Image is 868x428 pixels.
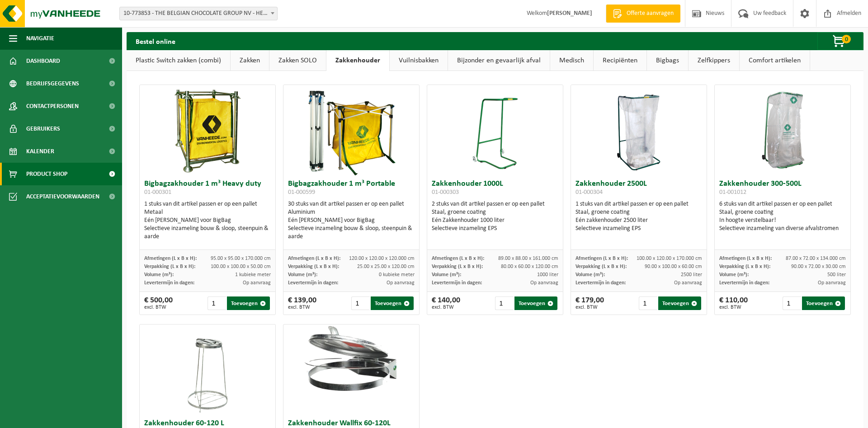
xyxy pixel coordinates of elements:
span: Dashboard [26,50,60,72]
span: 89.00 x 88.00 x 161.000 cm [498,256,558,261]
span: excl. BTW [576,305,604,310]
span: Kalender [26,140,54,163]
div: Eén [PERSON_NAME] voor BigBag [288,216,415,225]
a: Bijzonder en gevaarlijk afval [448,50,550,71]
span: 1 kubieke meter [235,272,271,277]
button: Toevoegen [514,296,557,310]
span: 500 liter [827,272,846,277]
img: 01-000599 [306,85,396,175]
span: Verpakking (L x B x H): [719,264,770,269]
input: 1 [783,296,801,310]
span: Offerte aanvragen [624,9,676,18]
span: Verpakking (L x B x H): [432,264,483,269]
span: 90.00 x 72.00 x 30.00 cm [791,264,846,269]
a: Bigbags [647,50,688,71]
span: 80.00 x 60.00 x 120.00 cm [501,264,558,269]
span: 2500 liter [681,272,702,277]
span: Navigatie [26,27,54,50]
span: excl. BTW [288,305,316,310]
div: € 179,00 [576,296,604,310]
h3: Zakkenhouder 300-500L [719,180,846,198]
span: Levertermijn in dagen: [576,280,626,286]
span: Afmetingen (L x B x H): [576,256,628,261]
a: Zakken [231,50,269,71]
strong: [PERSON_NAME] [547,10,592,17]
input: 1 [351,296,370,310]
div: 30 stuks van dit artikel passen er op een pallet [288,200,415,241]
a: Zelfkippers [689,50,739,71]
input: 1 [495,296,514,310]
span: Op aanvraag [818,280,846,286]
span: Afmetingen (L x B x H): [719,256,772,261]
a: Recipiënten [594,50,646,71]
span: 01-001012 [719,189,746,196]
div: Selectieve inzameling EPS [432,225,558,233]
img: 01-000304 [616,85,661,175]
span: 87.00 x 72.00 x 134.000 cm [786,256,846,261]
span: 95.00 x 95.00 x 170.000 cm [211,256,271,261]
a: Vuilnisbakken [390,50,448,71]
div: € 139,00 [288,296,316,310]
span: Levertermijn in dagen: [288,280,338,286]
div: € 140,00 [432,296,460,310]
img: 01-000303 [472,85,518,175]
a: Plastic Switch zakken (combi) [127,50,230,71]
span: Afmetingen (L x B x H): [288,256,340,261]
h2: Bestel online [127,32,184,50]
a: Comfort artikelen [740,50,810,71]
span: 10-773853 - THE BELGIAN CHOCOLATE GROUP NV - HERENTALS [120,7,277,20]
h3: Bigbagzakhouder 1 m³ Portable [288,180,415,198]
span: 120.00 x 120.00 x 120.000 cm [349,256,415,261]
button: Toevoegen [371,296,414,310]
span: Levertermijn in dagen: [144,280,194,286]
span: Volume (m³): [719,272,749,277]
img: 01-000301 [162,85,253,175]
span: 01-000301 [144,189,171,196]
div: Eén Zakkenhouder 1000 liter [432,216,558,225]
span: Product Shop [26,163,67,185]
span: excl. BTW [144,305,173,310]
div: Staal, groene coating [719,208,846,216]
h3: Bigbagzakhouder 1 m³ Heavy duty [144,180,271,198]
span: 01-000304 [576,189,603,196]
span: 100.00 x 100.00 x 50.00 cm [211,264,271,269]
span: 10-773853 - THE BELGIAN CHOCOLATE GROUP NV - HERENTALS [119,7,278,20]
button: Toevoegen [227,296,270,310]
span: Op aanvraag [243,280,271,286]
span: 01-000303 [432,189,459,196]
span: Volume (m³): [288,272,317,277]
span: Verpakking (L x B x H): [288,264,339,269]
span: excl. BTW [432,305,460,310]
span: 0 kubieke meter [379,272,415,277]
div: Eén [PERSON_NAME] voor BigBag [144,216,271,225]
span: 100.00 x 120.00 x 170.000 cm [637,256,702,261]
span: Contactpersonen [26,95,79,118]
span: 25.00 x 25.00 x 120.00 cm [357,264,415,269]
a: Medisch [550,50,593,71]
div: Selectieve inzameling bouw & sloop, steenpuin & aarde [144,225,271,241]
div: Selectieve inzameling van diverse afvalstromen [719,225,846,233]
span: 01-000599 [288,189,315,196]
div: Selectieve inzameling bouw & sloop, steenpuin & aarde [288,225,415,241]
a: Offerte aanvragen [606,5,680,23]
span: Volume (m³): [432,272,461,277]
span: Gebruikers [26,118,60,140]
div: In hoogte verstelbaar! [719,216,846,225]
div: Metaal [144,208,271,216]
div: Selectieve inzameling EPS [576,225,702,233]
span: Volume (m³): [144,272,174,277]
h3: Zakkenhouder 2500L [576,180,702,198]
input: 1 [639,296,657,310]
div: 2 stuks van dit artikel passen er op een pallet [432,200,558,233]
button: 0 [817,32,863,50]
span: 1000 liter [537,272,558,277]
div: € 500,00 [144,296,173,310]
span: Volume (m³): [576,272,605,277]
a: Zakkenhouder [326,50,389,71]
span: Op aanvraag [530,280,558,286]
div: Aluminium [288,208,415,216]
span: Afmetingen (L x B x H): [432,256,484,261]
h3: Zakkenhouder 1000L [432,180,558,198]
button: Toevoegen [658,296,701,310]
img: 01-000306 [185,325,230,415]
